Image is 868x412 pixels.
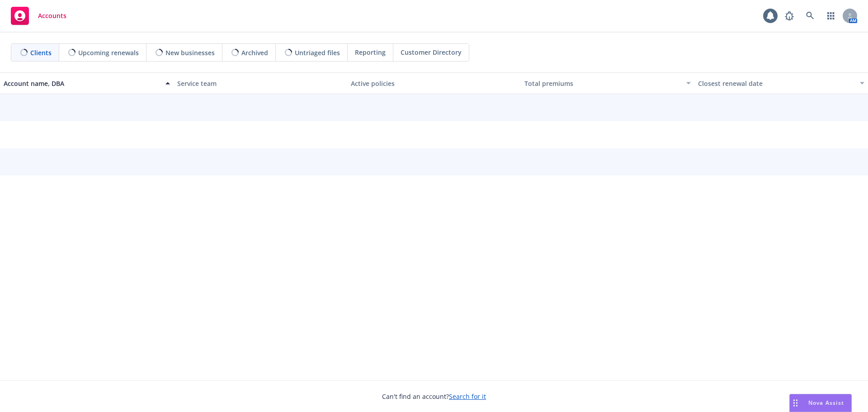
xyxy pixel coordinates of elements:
div: Service team [177,79,344,88]
span: Untriaged files [295,48,340,57]
span: Archived [241,48,268,57]
span: Reporting [355,47,386,57]
button: Closest renewal date [694,72,868,94]
a: Report a Bug [780,7,798,25]
a: Search [801,7,819,25]
span: Customer Directory [401,47,462,57]
a: Switch app [822,7,840,25]
div: Account name, DBA [4,79,160,88]
a: Search for it [449,392,486,401]
button: Active policies [347,72,521,94]
span: Nova Assist [808,399,844,407]
div: Drag to move [790,394,801,412]
span: Accounts [38,12,66,19]
a: Accounts [7,3,70,28]
span: Can't find an account? [382,392,486,401]
span: Clients [30,48,52,57]
div: Closest renewal date [698,79,854,88]
button: Service team [174,72,347,94]
button: Nova Assist [789,394,852,412]
span: New businesses [165,48,215,57]
div: Total premiums [524,79,681,88]
div: Active policies [351,79,517,88]
span: Upcoming renewals [78,48,139,57]
button: Total premiums [521,72,694,94]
